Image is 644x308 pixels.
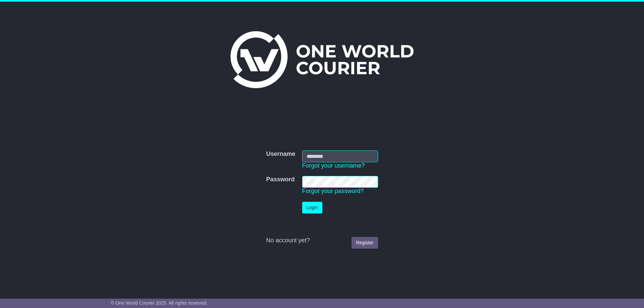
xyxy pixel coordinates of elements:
span: © One World Courier 2025. All rights reserved. [111,300,208,306]
label: Password [266,176,294,183]
a: Forgot your password? [302,188,364,194]
a: Forgot your username? [302,162,365,169]
div: No account yet? [266,237,378,244]
label: Username [266,150,295,158]
img: One World [230,31,414,88]
a: Register [352,237,378,249]
button: Login [302,202,322,213]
